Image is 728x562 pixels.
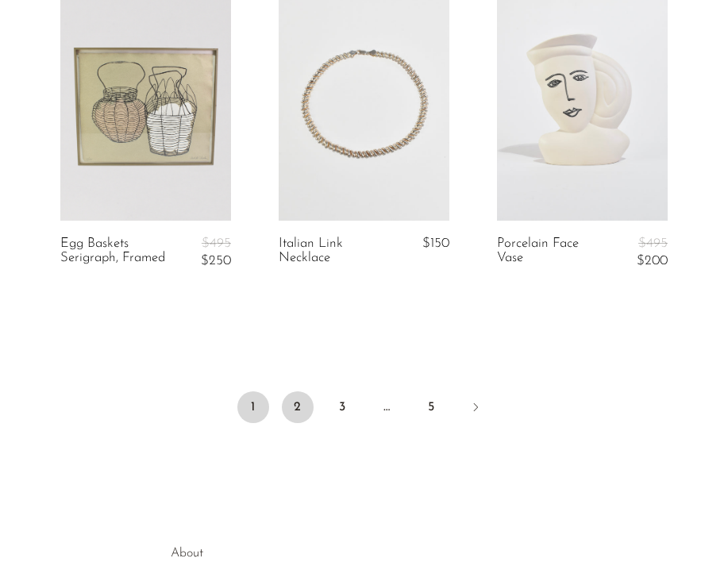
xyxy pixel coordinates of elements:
span: … [371,391,403,423]
a: Porcelain Face Vase [497,237,607,269]
a: Next [460,391,491,426]
span: $495 [638,237,668,250]
a: 3 [326,391,358,423]
span: $200 [637,254,668,268]
a: About [171,547,203,560]
a: Egg Baskets Serigraph, Framed [60,237,171,269]
span: $150 [422,237,449,250]
a: 5 [415,391,447,423]
span: $250 [201,254,231,268]
a: 2 [282,391,314,423]
a: Italian Link Necklace [279,237,389,266]
span: 1 [237,391,269,423]
span: $495 [202,237,231,250]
